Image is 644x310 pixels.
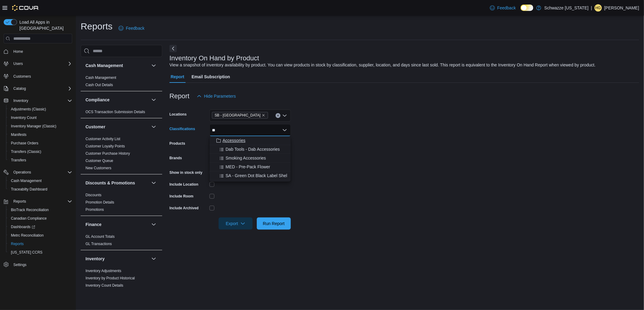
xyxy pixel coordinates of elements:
[8,249,45,256] a: [US_STATE] CCRS
[86,144,125,148] a: Customer Loyalty Points
[150,221,157,228] button: Finance
[11,107,46,112] span: Adjustments (Classic)
[171,71,184,83] span: Report
[1,47,75,56] button: Home
[226,173,288,179] span: SA - Green Dot Black Label Shelf
[150,179,157,187] button: Discounts & Promotions
[521,5,533,11] input: Dark Mode
[86,241,112,246] span: GL Transactions
[86,124,105,130] h3: Customer
[8,177,72,184] span: Cash Management
[81,20,112,32] h1: Reports
[11,169,34,176] button: Operations
[1,59,75,68] button: Users
[6,248,75,257] button: [US_STATE] CCRS
[1,96,75,105] button: Inventory
[8,148,44,155] a: Transfers (Classic)
[86,180,149,186] button: Discounts & Promotions
[150,255,157,262] button: Inventory
[86,200,114,204] a: Promotion Details
[215,112,260,118] span: SB - [GEOGRAPHIC_DATA]
[81,191,162,216] div: Discounts & Promotions
[86,193,102,197] a: Discounts
[8,240,26,248] a: Reports
[81,135,162,174] div: Customer
[11,216,47,221] span: Canadian Compliance
[6,113,75,122] button: Inventory Count
[1,168,75,177] button: Operations
[86,256,105,262] h3: Inventory
[13,170,31,175] span: Operations
[8,249,72,256] span: Washington CCRS
[169,141,185,146] label: Products
[86,158,113,163] span: Customer Queue
[11,233,44,238] span: Metrc Reconciliation
[8,215,49,222] a: Canadian Compliance
[1,84,75,93] button: Catalog
[86,166,111,170] span: New Customers
[13,49,23,54] span: Home
[12,5,39,11] img: Cova
[8,114,72,121] span: Inventory Count
[86,136,120,141] span: Customer Activity List
[6,185,75,194] button: Traceabilty Dashboard
[222,217,249,230] span: Export
[8,206,72,214] span: BioTrack Reconciliation
[13,86,26,91] span: Catalog
[86,137,120,141] a: Customer Activity List
[169,93,190,100] h3: Report
[11,224,35,229] span: Dashboards
[11,97,31,104] button: Inventory
[86,76,116,80] a: Cash Management
[11,158,26,163] span: Transfers
[11,149,41,154] span: Transfers (Classic)
[11,178,42,183] span: Cash Management
[219,217,253,230] button: Export
[86,110,145,114] a: OCS Transaction Submission Details
[8,131,29,138] a: Manifests
[11,97,72,104] span: Inventory
[150,96,157,103] button: Compliance
[169,112,187,117] label: Locations
[86,269,121,273] a: Inventory Adjustments
[86,221,102,227] h3: Finance
[6,122,75,130] button: Inventory Manager (Classic)
[210,154,291,163] button: Smoking Accessories
[86,97,149,103] button: Compliance
[11,48,25,55] a: Home
[86,256,149,262] button: Inventory
[6,130,75,139] button: Manifests
[86,283,123,288] a: Inventory Count Details
[8,157,72,164] span: Transfers
[8,232,72,239] span: Metrc Reconciliation
[6,206,75,214] button: BioTrack Reconciliation
[6,223,75,231] a: Dashboards
[169,62,596,68] div: View a snapshot of inventory availability by product. You can view products in stock by classific...
[210,163,291,171] button: MED - Pre-Pack Flower
[169,194,193,199] label: Include Room
[11,48,72,55] span: Home
[169,55,259,62] h3: Inventory On Hand by Product
[86,207,104,212] a: Promotions
[11,60,72,67] span: Users
[86,62,123,69] h3: Cash Management
[8,140,72,147] span: Purchase Orders
[223,137,245,143] span: Accessories
[17,19,72,31] span: Load All Apps in [GEOGRAPHIC_DATA]
[226,164,270,170] span: MED - Pre-Pack Flower
[210,136,291,180] div: Choose from the following options
[86,242,112,246] a: GL Transactions
[8,140,41,147] a: Purchase Orders
[263,221,285,227] span: Run Report
[11,241,24,246] span: Reports
[595,4,601,12] span: HG
[210,171,291,180] button: SA - Green Dot Black Label Shelf
[591,4,592,12] p: |
[169,206,199,211] label: Include Archived
[11,85,28,92] button: Catalog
